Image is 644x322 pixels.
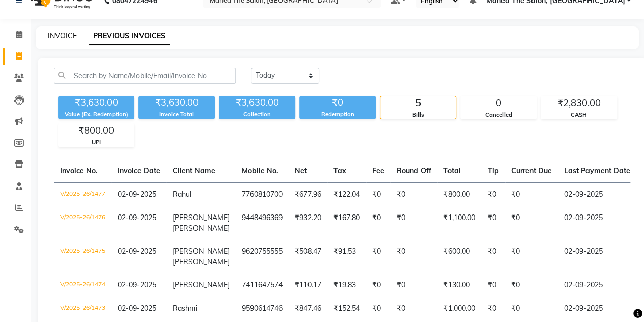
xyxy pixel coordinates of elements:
[54,68,236,84] input: Search by Name/Mobile/Email/Invoice No
[138,96,215,110] div: ₹3,630.00
[173,166,215,175] span: Client Name
[505,274,558,297] td: ₹0
[138,110,215,119] div: Invoice Total
[390,206,437,240] td: ₹0
[118,304,156,313] span: 02-09-2025
[541,96,617,111] div: ₹2,830.00
[437,240,482,274] td: ₹600.00
[173,304,197,313] span: Rashmi
[58,110,134,119] div: Value (Ex. Redemption)
[289,240,327,274] td: ₹508.47
[390,297,437,320] td: ₹0
[482,274,505,297] td: ₹0
[558,240,636,274] td: 02-09-2025
[173,213,230,222] span: [PERSON_NAME]
[54,274,111,297] td: V/2025-26/1474
[327,206,366,240] td: ₹167.80
[380,96,456,111] div: 5
[333,166,346,175] span: Tax
[511,166,552,175] span: Current Due
[482,240,505,274] td: ₹0
[558,274,636,297] td: 02-09-2025
[58,96,134,110] div: ₹3,630.00
[366,274,390,297] td: ₹0
[372,166,384,175] span: Fee
[390,240,437,274] td: ₹0
[236,240,289,274] td: 9620755555
[488,166,499,175] span: Tip
[505,240,558,274] td: ₹0
[366,297,390,320] td: ₹0
[54,297,111,320] td: V/2025-26/1473
[59,138,134,147] div: UPI
[390,182,437,206] td: ₹0
[118,280,156,289] span: 02-09-2025
[289,297,327,320] td: ₹847.46
[327,297,366,320] td: ₹152.54
[327,274,366,297] td: ₹19.83
[505,297,558,320] td: ₹0
[289,274,327,297] td: ₹110.17
[295,166,307,175] span: Net
[48,31,77,40] a: INVOICE
[397,166,431,175] span: Round Off
[289,182,327,206] td: ₹677.96
[437,297,482,320] td: ₹1,000.00
[173,247,230,256] span: [PERSON_NAME]
[219,96,295,110] div: ₹3,630.00
[461,111,536,119] div: Cancelled
[380,111,456,119] div: Bills
[173,257,230,266] span: [PERSON_NAME]
[236,297,289,320] td: 9590614746
[173,280,230,289] span: [PERSON_NAME]
[437,206,482,240] td: ₹1,100.00
[558,297,636,320] td: 02-09-2025
[173,224,230,233] span: [PERSON_NAME]
[564,166,630,175] span: Last Payment Date
[236,274,289,297] td: 7411647574
[461,96,536,111] div: 0
[437,182,482,206] td: ₹800.00
[219,110,295,119] div: Collection
[54,206,111,240] td: V/2025-26/1476
[118,213,156,222] span: 02-09-2025
[366,240,390,274] td: ₹0
[59,124,134,138] div: ₹800.00
[118,247,156,256] span: 02-09-2025
[437,274,482,297] td: ₹130.00
[118,166,160,175] span: Invoice Date
[299,96,376,110] div: ₹0
[242,166,278,175] span: Mobile No.
[443,166,461,175] span: Total
[327,240,366,274] td: ₹91.53
[236,206,289,240] td: 9448496369
[118,190,156,199] span: 02-09-2025
[366,182,390,206] td: ₹0
[54,182,111,206] td: V/2025-26/1477
[558,182,636,206] td: 02-09-2025
[299,110,376,119] div: Redemption
[482,182,505,206] td: ₹0
[89,27,170,45] a: PREVIOUS INVOICES
[505,206,558,240] td: ₹0
[289,206,327,240] td: ₹932.20
[390,274,437,297] td: ₹0
[173,190,191,199] span: Rahul
[60,166,98,175] span: Invoice No.
[236,182,289,206] td: 7760810700
[54,240,111,274] td: V/2025-26/1475
[505,182,558,206] td: ₹0
[482,206,505,240] td: ₹0
[541,111,617,119] div: CASH
[558,206,636,240] td: 02-09-2025
[366,206,390,240] td: ₹0
[327,182,366,206] td: ₹122.04
[482,297,505,320] td: ₹0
